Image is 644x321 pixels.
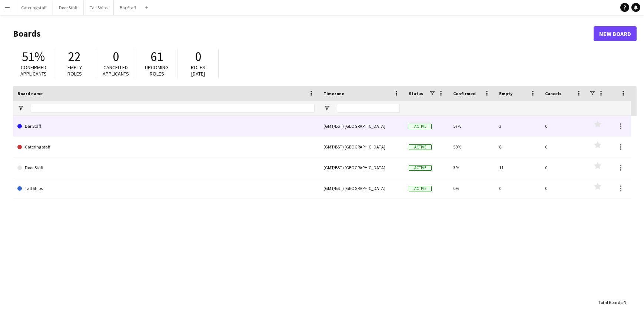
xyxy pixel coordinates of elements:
[323,91,344,96] span: Timezone
[319,178,404,198] div: (GMT/BST) [GEOGRAPHIC_DATA]
[409,124,432,129] span: Active
[114,0,142,15] button: Bar Staff
[319,116,404,136] div: (GMT/BST) [GEOGRAPHIC_DATA]
[495,178,541,198] div: 0
[449,157,495,178] div: 3%
[17,91,43,96] span: Board name
[103,64,129,77] span: Cancelled applicants
[409,91,423,96] span: Status
[15,0,53,15] button: Catering staff
[623,300,625,305] span: 4
[150,49,163,65] span: 61
[541,157,587,178] div: 0
[598,295,625,310] div: :
[17,105,24,111] button: Open Filter Menu
[495,137,541,157] div: 8
[20,64,47,77] span: Confirmed applicants
[145,64,169,77] span: Upcoming roles
[68,49,81,65] span: 22
[323,105,330,111] button: Open Filter Menu
[319,137,404,157] div: (GMT/BST) [GEOGRAPHIC_DATA]
[17,137,315,157] a: Catering staff
[499,91,512,96] span: Empty
[31,104,315,113] input: Board name Filter Input
[319,157,404,178] div: (GMT/BST) [GEOGRAPHIC_DATA]
[449,137,495,157] div: 58%
[67,64,82,77] span: Empty roles
[53,0,84,15] button: Door Staff
[495,157,541,178] div: 11
[17,178,315,199] a: Tall Ships
[541,116,587,136] div: 0
[541,178,587,198] div: 0
[409,144,432,150] span: Active
[449,178,495,198] div: 0%
[195,49,201,65] span: 0
[113,49,119,65] span: 0
[453,91,476,96] span: Confirmed
[545,91,561,96] span: Cancels
[22,49,45,65] span: 51%
[13,28,594,39] h1: Boards
[495,116,541,136] div: 3
[191,64,205,77] span: Roles [DATE]
[84,0,114,15] button: Tall Ships
[598,300,622,305] span: Total Boards
[17,157,315,178] a: Door Staff
[409,186,432,191] span: Active
[409,165,432,171] span: Active
[541,137,587,157] div: 0
[337,104,400,113] input: Timezone Filter Input
[449,116,495,136] div: 57%
[594,26,637,41] a: New Board
[17,116,315,137] a: Bar Staff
